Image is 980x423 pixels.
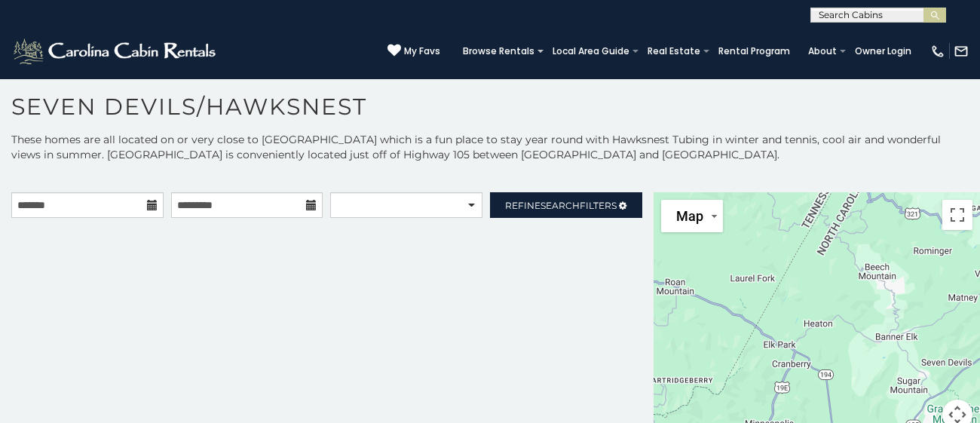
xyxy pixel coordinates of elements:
a: Browse Rentals [455,41,542,62]
span: Map [676,208,703,224]
img: mail-regular-white.png [954,44,969,59]
span: Search [541,200,580,211]
a: Rental Program [711,41,798,62]
span: Refine Filters [505,200,617,211]
a: About [801,41,844,62]
a: Real Estate [640,41,708,62]
a: Owner Login [847,41,919,62]
button: Change map style [661,200,723,232]
img: phone-regular-white.png [930,44,945,59]
img: White-1-2.png [11,36,220,66]
a: RefineSearchFilters [490,192,642,218]
span: My Favs [404,44,440,58]
a: My Favs [387,44,440,59]
a: Local Area Guide [545,41,637,62]
button: Toggle fullscreen view [942,200,972,230]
